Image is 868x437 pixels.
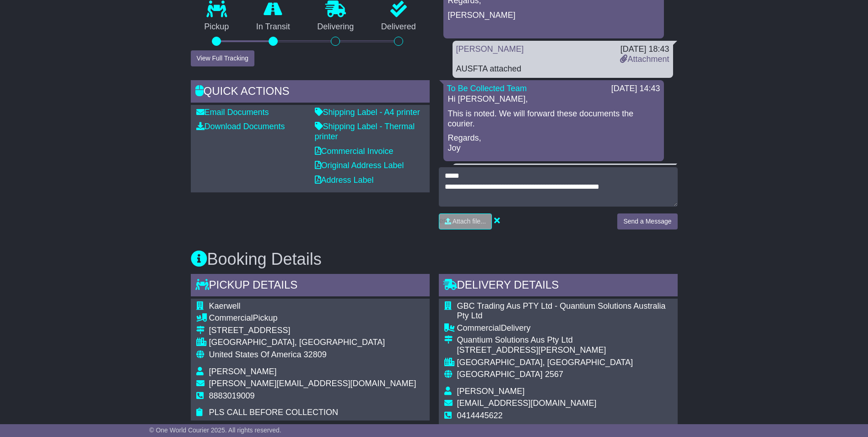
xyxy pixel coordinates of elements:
div: [STREET_ADDRESS][PERSON_NAME] [457,345,672,355]
a: Address Label [315,175,374,185]
p: This is noted. We will forward these documents the courier. [448,109,659,129]
a: Shipping Label - A4 printer [315,108,420,117]
a: Shipping Label - Thermal printer [315,122,415,141]
button: View Full Tracking [191,50,254,66]
span: 32809 [304,350,327,359]
p: Delivered [367,22,430,32]
div: Delivery Details [439,274,678,299]
p: In Transit [243,22,304,32]
span: 2567 [545,370,563,379]
a: Email Documents [196,108,269,117]
div: [DATE] 14:43 [611,84,660,94]
span: [PERSON_NAME][EMAIL_ADDRESS][DOMAIN_NAME] [209,379,416,388]
span: © One World Courier 2025. All rights reserved. [149,426,281,434]
div: Quantium Solutions Aus Pty Ltd [457,335,672,345]
span: Kaerwell [209,301,241,311]
p: Pickup [191,22,243,32]
div: Delivery [457,323,672,333]
span: Commercial [457,323,501,333]
div: [GEOGRAPHIC_DATA], [GEOGRAPHIC_DATA] [457,358,672,368]
span: PLS CALL BEFORE COLLECTION [209,408,338,417]
div: Pickup Details [191,274,430,299]
a: Commercial Invoice [315,147,394,156]
h3: Booking Details [191,250,678,268]
p: Delivering [304,22,368,32]
a: To Be Collected Team [447,84,527,93]
div: Pickup [209,313,416,323]
a: [PERSON_NAME] [456,44,524,54]
div: [GEOGRAPHIC_DATA], [GEOGRAPHIC_DATA] [209,338,416,348]
span: [PERSON_NAME] [457,387,525,396]
span: United States Of America [209,350,302,359]
span: [EMAIL_ADDRESS][DOMAIN_NAME] [457,399,597,408]
p: Regards, Joy [448,133,659,153]
a: Attachment [620,55,669,64]
div: Quick Actions [191,80,430,105]
span: GBC Trading Aus PTY Ltd - Quantium Solutions Australia Pty Ltd [457,301,666,321]
div: AUSFTA attached [456,64,669,74]
div: [DATE] 18:43 [620,44,669,55]
p: [PERSON_NAME] [448,11,659,21]
a: Original Address Label [315,161,404,170]
a: Download Documents [196,122,285,131]
span: Commercial [209,313,253,322]
div: [STREET_ADDRESS] [209,326,416,336]
button: Send a Message [617,213,677,229]
span: [PERSON_NAME] [209,367,277,376]
p: Hi [PERSON_NAME], [448,94,659,104]
span: [GEOGRAPHIC_DATA] [457,370,543,379]
span: 0414445622 [457,411,503,420]
span: 8883019009 [209,391,255,400]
